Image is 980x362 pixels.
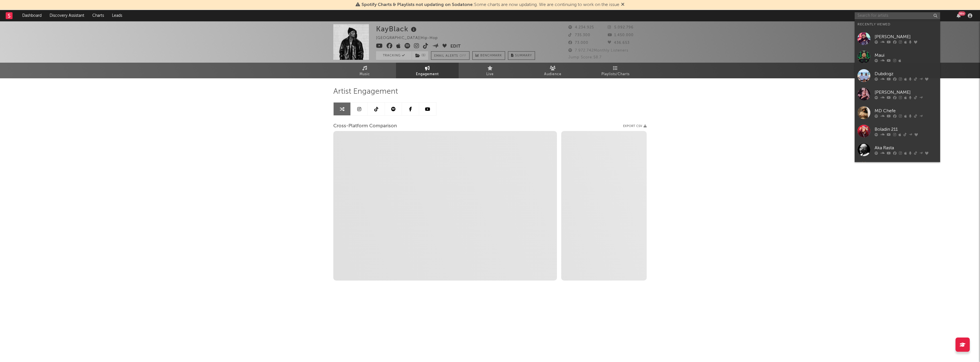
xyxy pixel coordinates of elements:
input: Search for artists [855,12,940,19]
button: Summary [508,51,535,60]
div: KayBlack [376,24,418,34]
a: Live [459,63,521,78]
em: Off [460,54,466,58]
span: Playlists/Charts [601,71,630,78]
a: Boaventura [855,159,940,177]
a: [PERSON_NAME] [855,29,940,48]
a: Maui [855,48,940,66]
span: 5.092.796 [608,26,634,29]
span: 1.450.000 [608,33,634,37]
span: Artist Engagement [333,88,398,95]
span: 735.300 [568,33,590,37]
a: Playlists/Charts [584,63,647,78]
span: Cross-Platform Comparison [333,123,397,130]
span: Audience [544,71,562,78]
button: Edit [450,43,461,50]
a: [PERSON_NAME] [855,85,940,103]
span: 7.972.742 Monthly Listeners [568,49,628,52]
a: Aka Rasta [855,140,940,159]
button: Export CSV [623,124,647,128]
div: [GEOGRAPHIC_DATA] | Hip-Hop [376,35,444,42]
span: Live [486,71,494,78]
span: 4.234.925 [568,26,594,29]
span: : Some charts are now updating. We are continuing to work on the issue [362,3,619,7]
a: Audience [521,63,584,78]
span: Summary [515,54,532,57]
a: MD Chefe [855,103,940,122]
button: Email AlertsOff [431,51,469,60]
a: Benchmark [472,51,505,60]
a: Boladin 211 [855,122,940,140]
span: Spotify Charts & Playlists not updating on Sodatone [362,3,473,7]
a: Dubdogz [855,66,940,85]
a: Charts [88,10,108,21]
div: Maui [875,52,937,59]
span: 73.000 [568,41,588,45]
span: Engagement [416,71,439,78]
a: Music [333,63,396,78]
a: Dashboard [18,10,46,21]
span: Dismiss [621,3,624,7]
div: Aka Rasta [875,144,937,151]
div: [PERSON_NAME] [875,89,937,96]
a: Discovery Assistant [46,10,88,21]
div: [PERSON_NAME] [875,33,937,40]
div: Boladin 211 [875,126,937,133]
span: Music [360,71,370,78]
button: 99+ [957,13,961,18]
div: Dubdogz [875,70,937,77]
button: Tracking [376,51,412,60]
button: (1) [412,51,428,60]
span: Jump Score: 58.7 [568,56,602,59]
div: 99 + [958,11,965,16]
a: Engagement [396,63,459,78]
a: Leads [108,10,126,21]
div: Recently Viewed [857,21,937,28]
span: 436.653 [608,41,630,45]
span: ( 1 ) [412,51,428,60]
div: MD Chefe [875,107,937,114]
span: Benchmark [480,52,502,59]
